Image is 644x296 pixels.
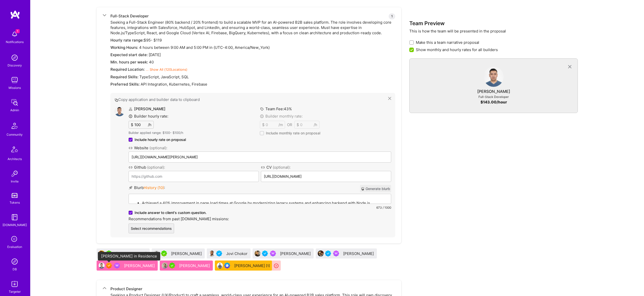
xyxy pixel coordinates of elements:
img: A.Teamer in Residence [106,250,112,256]
span: 1 [16,29,20,33]
span: History ( 10 ) [144,185,164,190]
div: TypeScript, JavaScript, SQL [110,74,395,80]
span: Preferred Skills: [110,82,140,87]
span: Expected start date: [110,52,148,57]
div: [PERSON_NAME] [280,251,312,256]
label: Website [129,145,391,151]
span: (optional): [149,145,167,150]
span: $ [131,122,133,127]
img: A.Teamer in Residence [169,263,175,269]
div: Seeking a Full-Stack Engineer (80% backend / 20% frontend) to build a scalable MVP for an AI-powe... [110,13,395,237]
div: $ 143.00 /hour [480,99,507,105]
div: Missions [9,85,21,90]
img: discovery [10,53,20,63]
div: Evaluation [7,244,22,249]
button: Generate blurb [360,185,391,192]
button: Copy application and builder data to clipboard [114,97,388,102]
span: $ [297,122,299,127]
img: Evaluation Call Booked [224,263,230,269]
span: Make this a team narrative proposal [416,40,479,45]
span: Required Skills: [110,75,138,79]
i: icon ArrowDown [103,13,106,17]
img: User Avatar [99,250,105,256]
img: Admin Search [10,256,20,267]
div: OR [287,122,292,127]
label: CV [261,165,391,170]
img: Vetted A.Teamer [262,250,268,256]
span: Include hourly rate on proposal [135,137,186,142]
img: logo [10,10,20,19]
h3: Team Preview [409,20,578,26]
div: [DOMAIN_NAME] [3,222,27,228]
div: Targeter [9,289,21,294]
div: Full-Stack Developer [110,13,395,19]
img: User Avatar [209,250,215,256]
img: bell [10,29,20,39]
span: /h [148,122,151,127]
p: Builder applied range: $ 100 - $ 100 /h [129,131,186,135]
span: Working Hours: [110,45,138,50]
label: Team Fee: 43 % [260,106,292,112]
a: User Avatar [484,67,504,89]
div: 4 hours between in (UTC -4:00 , America/New_York ) [110,45,395,50]
span: (optional): [147,165,165,170]
div: [PERSON_NAME] [477,89,510,94]
label: Recommendations from past [DOMAIN_NAME] missions: [129,216,391,221]
img: guide book [10,212,20,222]
i: icon CloseGray [567,64,573,70]
span: (optional): [273,165,291,170]
div: DB [13,267,17,272]
img: Skill Targeter [10,279,20,289]
div: Admin [10,107,19,113]
span: Required Location: [110,67,145,72]
span: Hourly rate range: [110,38,144,43]
div: [PERSON_NAME] [116,251,148,256]
img: Exceptional A.Teamer [106,263,112,269]
img: Been on Mission [270,250,276,256]
div: Discovery [8,63,22,68]
label: Blurb : [129,185,165,192]
div: [PERSON_NAME] [124,263,156,268]
span: $ [262,122,265,127]
div: Community [7,132,23,137]
i: icon CloseRedCircle [273,263,279,269]
span: /h [314,122,317,127]
i: icon CrystalBall [361,187,365,191]
img: tokens [12,193,18,198]
p: This is how the team will be presented in the proposal [409,28,578,34]
img: User Avatar [255,250,261,256]
img: Been on Mission [114,263,120,269]
span: /m [278,122,283,127]
div: [PERSON_NAME] [171,251,203,256]
label: [PERSON_NAME] [129,106,166,111]
img: Architects [9,144,21,156]
p: Achieved a 40% improvement in page load times at Google by modernizing legacy systems and enhanci... [142,200,388,206]
img: teamwork [10,75,20,85]
img: User Avatar [154,250,160,256]
div: $ 95 - $ 119 [110,38,395,43]
div: [PERSON_NAME] [343,251,375,256]
img: User Avatar [484,67,504,87]
span: Min. hours per week: [110,60,148,64]
i: icon Close [388,97,391,100]
img: User Avatar [99,263,105,269]
img: User Avatar [162,263,168,269]
img: Vetted A.Teamer [216,250,222,256]
span: ... Show All ( 120 Locations) [146,67,187,71]
div: 1 [389,13,395,19]
span: 9:00 AM and 5:00 PM [171,45,209,50]
img: User Avatar [114,106,125,116]
input: https://github.com [129,171,259,182]
span: Include monthly rate on proposal [266,131,320,136]
div: API Integration, Kubernetes, Firebase [110,82,395,87]
div: [DATE] [110,52,395,57]
input: https://website.com [129,152,391,163]
img: Vetted A.Teamer [325,250,331,256]
sup: [1] [266,263,270,268]
input: XX [265,121,278,128]
div: 40 [110,59,395,65]
div: Full-Stack Developer [478,94,509,99]
input: XX [299,121,314,128]
div: [PERSON_NAME] [179,263,211,268]
button: Select recommendations [129,224,174,233]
